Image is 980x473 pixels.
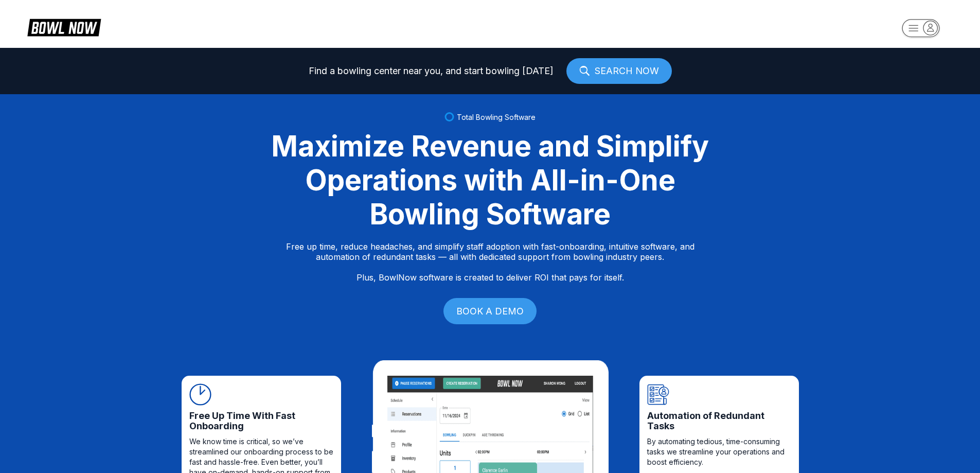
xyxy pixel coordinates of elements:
[566,58,672,84] a: SEARCH NOW
[309,66,554,76] span: Find a bowling center near you, and start bowling [DATE]
[286,241,694,283] p: Free up time, reduce headaches, and simplify staff adoption with fast-onboarding, intuitive softw...
[189,411,333,431] span: Free Up Time With Fast Onboarding
[443,298,537,324] a: BOOK A DEMO
[647,411,791,431] span: Automation of Redundant Tasks
[457,113,536,121] span: Total Bowling Software
[647,436,791,467] span: By automating tedious, time-consuming tasks we streamline your operations and boost efficiency.
[259,129,722,231] div: Maximize Revenue and Simplify Operations with All-in-One Bowling Software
